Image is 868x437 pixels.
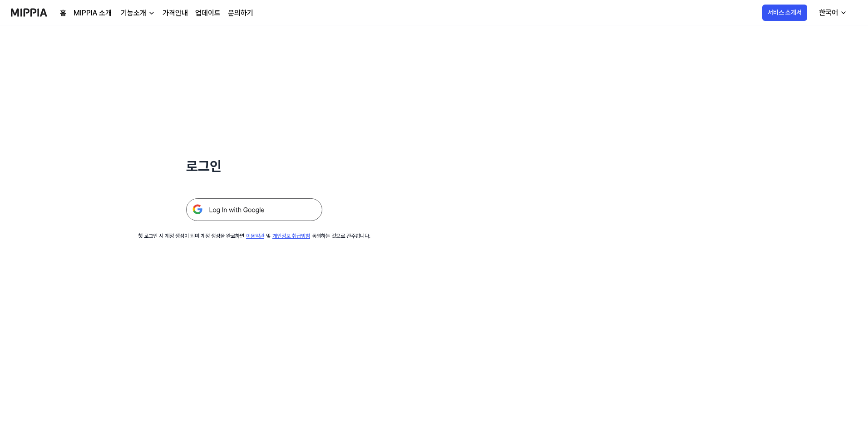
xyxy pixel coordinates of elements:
a: 가격안내 [163,8,188,19]
button: 서비스 소개서 [762,5,807,21]
div: 첫 로그인 시 계정 생성이 되며 계정 생성을 완료하면 및 동의하는 것으로 간주합니다. [138,232,370,240]
img: 구글 로그인 버튼 [186,198,322,221]
a: MIPPIA 소개 [74,8,112,19]
a: 홈 [60,8,66,19]
img: down [148,10,155,17]
div: 기능소개 [119,8,148,19]
button: 한국어 [812,4,853,22]
h1: 로그인 [186,156,322,177]
a: 문의하기 [228,8,253,19]
div: 한국어 [817,7,840,18]
a: 이용약관 [246,233,264,239]
a: 개인정보 취급방침 [272,233,310,239]
button: 기능소개 [119,8,155,19]
a: 업데이트 [195,8,221,19]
